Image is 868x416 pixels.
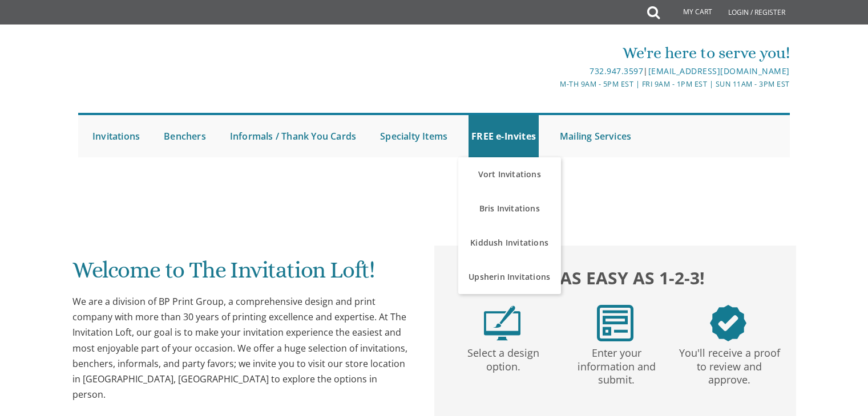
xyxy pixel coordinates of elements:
img: step2.png [597,305,633,341]
a: Kiddush Invitations [458,226,561,260]
a: Invitations [90,115,143,157]
a: Benchers [161,115,209,157]
a: Upsherin Invitations [458,260,561,294]
img: step1.png [484,305,520,341]
a: My Cart [659,1,720,24]
a: Vort Invitations [458,157,561,191]
p: Select a design option. [449,341,558,374]
a: 732.947.3597 [590,66,643,76]
h2: It's as easy as 1-2-3! [446,265,785,291]
a: Informals / Thank You Cards [227,115,359,157]
div: We're here to serve you! [316,42,790,64]
a: Mailing Services [557,115,634,157]
div: | [316,64,790,78]
div: M-Th 9am - 5pm EST | Fri 9am - 1pm EST | Sun 11am - 3pm EST [316,78,790,90]
a: [EMAIL_ADDRESS][DOMAIN_NAME] [648,66,790,76]
p: Enter your information and submit. [562,341,671,387]
p: You'll receive a proof to review and approve. [675,341,784,387]
a: Bris Invitations [458,191,561,226]
img: step3.png [710,305,746,341]
a: Specialty Items [377,115,450,157]
div: We are a division of BP Print Group, a comprehensive design and print company with more than 30 y... [72,294,411,402]
h1: Welcome to The Invitation Loft! [72,258,411,291]
a: FREE e-Invites [469,115,539,157]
